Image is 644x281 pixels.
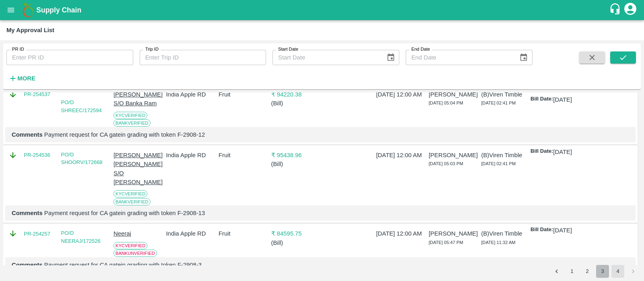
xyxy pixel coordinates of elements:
a: PO/D SHOORV/172668 [61,152,103,166]
a: Supply Chain [36,4,609,16]
span: [DATE] 05:03 PM [429,161,463,166]
p: [DATE] [553,226,572,235]
b: Supply Chain [36,6,81,14]
p: [DATE] 12:00 AM [376,229,425,238]
input: Start Date [272,50,380,65]
p: India Apple RD [166,151,215,160]
button: page 4 [611,265,624,278]
p: (B) Viren Timble [481,90,530,99]
button: Go to previous page [550,265,563,278]
span: KYC Verified [114,112,147,119]
span: [DATE] 02:41 PM [481,161,516,166]
p: [PERSON_NAME] [429,90,478,99]
span: KYC Verified [114,242,147,249]
b: Comments [12,131,43,138]
p: Fruit [219,229,268,238]
label: PR ID [12,46,24,53]
b: Comments [12,210,43,216]
p: [DATE] [553,95,572,104]
button: open drawer [2,1,20,19]
div: customer-support [609,3,623,17]
p: Bill Date: [530,148,553,156]
p: Payment request for CA gatein grading with token F-2908-12 [12,130,629,139]
p: ₹ 84595.75 [271,229,320,238]
p: ( Bill ) [271,160,320,168]
p: [DATE] [553,148,572,156]
label: Trip ID [145,46,159,53]
div: My Approval List [6,25,54,35]
input: Enter PR ID [6,50,133,65]
span: Bank Verified [114,198,151,205]
p: ₹ 94220.38 [271,90,320,99]
p: [DATE] 12:00 AM [376,90,425,99]
img: logo [20,2,36,18]
span: Bank Verified [114,119,151,127]
div: account of current user [623,2,638,18]
strong: More [17,75,35,82]
p: Bill Date: [530,95,553,104]
span: [DATE] 05:47 PM [429,240,463,245]
p: ( Bill ) [271,99,320,108]
p: (B) Viren Timble [481,151,530,160]
a: PO/D NEERAJ/172526 [61,230,101,244]
a: PR-254536 [24,151,50,159]
p: (B) Viren Timble [481,229,530,238]
button: Choose date [383,50,398,65]
p: Payment request for CA gatein grading with token F-2908-3 [12,260,629,269]
p: Fruit [219,90,268,99]
span: [DATE] 02:41 PM [481,101,516,105]
p: [PERSON_NAME] [429,229,478,238]
a: PR-254537 [24,90,50,98]
input: Enter Trip ID [140,50,266,65]
span: [DATE] 05:04 PM [429,101,463,105]
a: PR-254257 [24,230,50,238]
button: Go to page 3 [596,265,609,278]
span: [DATE] 11:32 AM [481,240,516,245]
b: Comments [12,262,43,268]
a: PO/D SHREEC/172594 [61,99,102,113]
p: India Apple RD [166,90,215,99]
p: Payment request for CA gatein grading with token F-2908-13 [12,209,629,217]
p: India Apple RD [166,229,215,238]
label: Start Date [278,46,298,53]
p: Neeraj [114,229,163,238]
label: End Date [411,46,430,53]
input: End Date [406,50,513,65]
span: Bank Unverified [114,250,157,257]
p: [PERSON_NAME] [PERSON_NAME] S/O [PERSON_NAME] [114,151,163,187]
p: ( Bill ) [271,238,320,247]
button: Choose date [516,50,531,65]
p: ₹ 95438.96 [271,151,320,160]
p: Bill Date: [530,226,553,235]
nav: pagination navigation [549,265,641,278]
span: KYC Verified [114,190,147,197]
p: [PERSON_NAME] S/O Banka Ram [114,90,163,108]
p: [DATE] 12:00 AM [376,151,425,160]
p: [PERSON_NAME] [429,151,478,160]
button: Go to page 2 [581,265,594,278]
button: More [6,72,37,85]
button: Go to page 1 [566,265,578,278]
p: Fruit [219,151,268,160]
